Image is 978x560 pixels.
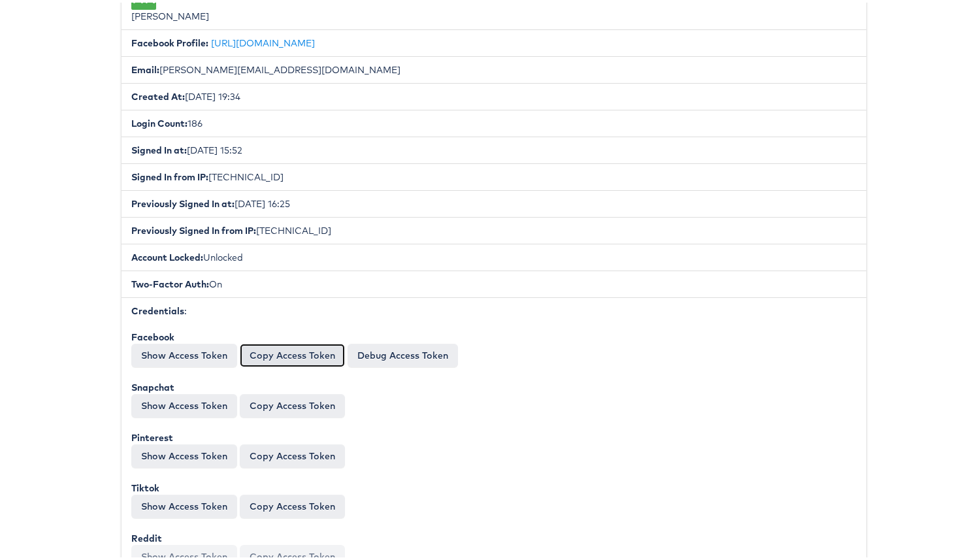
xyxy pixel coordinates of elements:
button: Show Access Token [131,492,237,516]
b: Facebook Profile: [131,35,208,46]
a: [URL][DOMAIN_NAME] [211,35,315,46]
a: Debug Access Token [348,341,458,365]
b: Facebook [131,329,174,340]
b: Login Count: [131,115,187,127]
li: [DATE] 15:52 [122,134,866,161]
b: Created At: [131,88,185,100]
b: Reddit [131,530,162,542]
b: Two-Factor Auth: [131,276,209,288]
button: Copy Access Token [240,492,345,516]
b: Signed In at: [131,142,187,154]
li: On [122,268,866,295]
button: Show Access Token [131,341,237,365]
b: Account Locked: [131,249,203,261]
button: Copy Access Token [240,442,345,465]
b: Tiktok [131,480,159,491]
li: [TECHNICAL_ID] [122,214,866,242]
button: Show Access Token [131,442,237,465]
b: Previously Signed In at: [131,195,235,207]
b: Snapchat [131,379,174,391]
b: Previously Signed In from IP: [131,222,256,234]
b: Signed In from IP: [131,169,208,180]
li: [PERSON_NAME][EMAIL_ADDRESS][DOMAIN_NAME] [122,54,866,81]
li: Unlocked [122,241,866,269]
li: [TECHNICAL_ID] [122,161,866,188]
b: Credentials [131,303,184,314]
li: [DATE] 16:25 [122,188,866,215]
button: Copy Access Token [240,391,345,415]
b: Email: [131,61,159,73]
button: Show Access Token [131,391,237,415]
button: Copy Access Token [240,341,345,365]
li: 186 [122,107,866,135]
b: Pinterest [131,429,173,441]
li: [DATE] 19:34 [122,80,866,108]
